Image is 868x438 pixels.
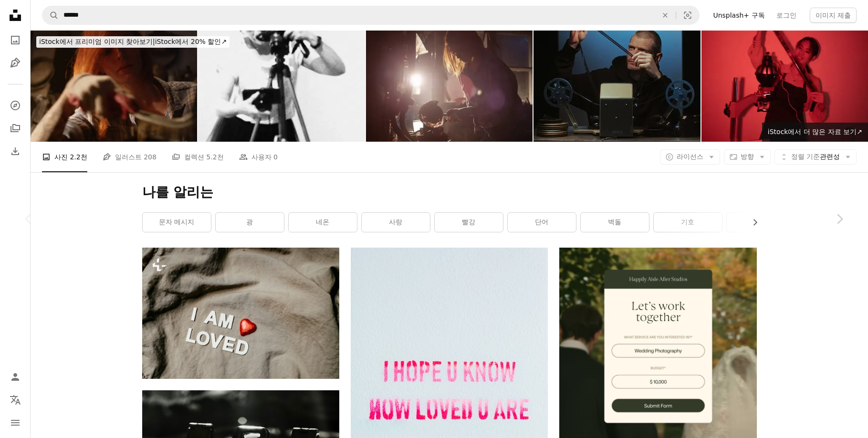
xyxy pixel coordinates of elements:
[6,390,25,409] button: 언어
[144,152,157,162] span: 208
[142,184,757,201] h1: 나를 알리는
[142,248,339,379] img: 나는 마음을 가진 셔츠에 쓰여진 사랑 받고 있습니다
[810,8,857,23] button: 이미지 제출
[811,173,868,265] a: 다음
[6,53,25,73] a: 일러스트
[741,153,754,160] span: 방향
[762,123,868,142] a: iStock에서 더 많은 자료 보기↗
[6,31,25,50] a: 사진
[768,128,862,136] span: iStock에서 더 많은 자료 보기 ↗
[746,213,757,232] button: 목록을 오른쪽으로 스크롤
[677,153,703,160] span: 라이선스
[791,153,820,160] span: 정렬 기준
[103,142,157,172] a: 일러스트 208
[6,413,25,432] button: 메뉴
[198,31,365,142] img: 직장에서 물건을 촬영하는 사진작가. 단색 흑백 톤
[727,213,795,232] a: 예술
[362,213,430,232] a: 사랑
[143,213,211,232] a: 문자 메시지
[366,31,533,142] img: 테이블 그 라인 더를 사용 하는 여자
[655,6,676,24] button: 삭제
[6,96,25,115] a: 탐색
[42,6,700,25] form: 사이트 전체에서 이미지 찾기
[172,142,224,172] a: 컬렉션 5.2천
[31,31,235,53] a: iStock에서 프리미엄 이미지 찾아보기|iStock에서 20% 할인↗
[581,213,649,232] a: 벽돌
[508,213,576,232] a: 단어
[724,149,771,165] button: 방향
[239,142,278,172] a: 사용자 0
[791,152,840,162] span: 관련성
[42,6,59,24] button: Unsplash 검색
[39,38,227,45] span: iStock에서 20% 할인 ↗
[707,8,770,23] a: Unsplash+ 구독
[701,31,868,142] img: 사진 작가는 암실에서 사진을 찍습니다
[142,309,339,317] a: 나는 마음을 가진 셔츠에 쓰여진 사랑 받고 있습니다
[771,8,802,23] a: 로그인
[654,213,722,232] a: 기호
[774,149,857,165] button: 정렬 기준관련성
[435,213,503,232] a: 빨강
[660,149,720,165] button: 라이선스
[31,31,197,142] img: 솔 질 된 금속 자동차 브레이크 워크샵에서 여성 정비공
[676,6,699,24] button: 시각적 검색
[206,152,223,162] span: 5.2천
[39,38,155,45] span: iStock에서 프리미엄 이미지 찾아보기 |
[273,152,278,162] span: 0
[216,213,284,232] a: 광
[289,213,357,232] a: 네온
[533,31,700,142] img: 감독은 시네마틱 백스테이지 장면에서 아날로그 편집 테이블에 16mm 필름을 로드합니다.
[6,142,25,161] a: 다운로드 내역
[351,391,548,399] a: 분홍색 텍스트
[6,119,25,138] a: 컬렉션
[6,367,25,386] a: 로그인 / 가입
